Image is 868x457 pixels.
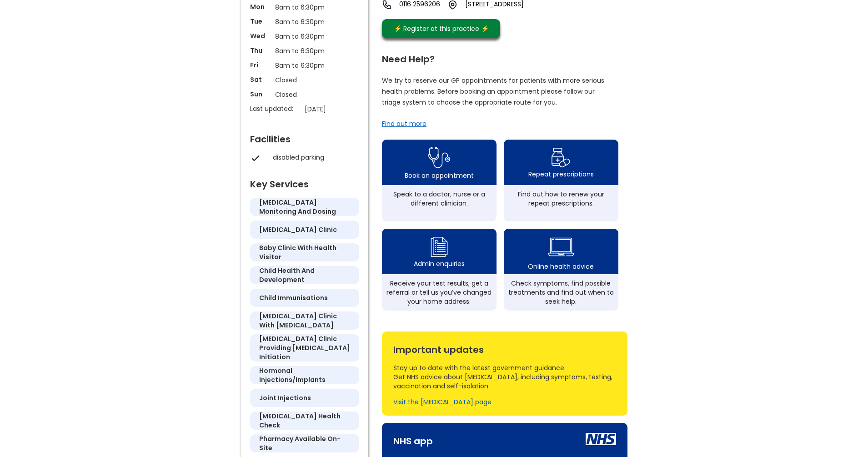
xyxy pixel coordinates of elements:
[528,170,594,179] div: Repeat prescriptions
[259,198,350,216] h5: [MEDICAL_DATA] monitoring and dosing
[275,17,334,27] p: 8am to 6:30pm
[393,432,433,446] div: NHS app
[504,140,618,221] a: repeat prescription iconRepeat prescriptionsFind out how to renew your repeat prescriptions.
[414,259,465,268] div: Admin enquiries
[250,31,271,40] p: Wed
[259,225,337,234] h5: [MEDICAL_DATA] clinic
[429,235,449,259] img: admin enquiry icon
[275,2,334,12] p: 8am to 6:30pm
[259,293,328,302] h5: child immunisations
[259,412,350,430] h5: [MEDICAL_DATA] health check
[382,229,497,311] a: admin enquiry iconAdmin enquiriesReceive your test results, get a referral or tell us you’ve chan...
[250,46,271,55] p: Thu
[259,311,350,330] h5: [MEDICAL_DATA] clinic with [MEDICAL_DATA]
[508,190,614,208] div: Find out how to renew your repeat prescriptions.
[386,190,492,208] div: Speak to a doctor, nurse or a different clinician.
[586,433,616,445] img: nhs icon white
[275,60,334,70] p: 8am to 6:30pm
[259,393,311,402] h5: joint injections
[275,46,334,56] p: 8am to 6:30pm
[250,90,271,99] p: Sun
[275,31,334,41] p: 8am to 6:30pm
[393,341,616,354] div: Important updates
[259,243,350,261] h5: baby clinic with health visitor
[382,50,618,64] div: Need Help?
[250,60,271,70] p: Fri
[259,366,350,384] h5: hormonal injections/implants
[275,90,334,100] p: Closed
[250,104,300,113] p: Last updated:
[250,17,271,26] p: Tue
[389,24,494,34] div: ⚡️ Register at this practice ⚡️
[259,266,350,284] h5: child health and development
[551,146,571,170] img: repeat prescription icon
[405,171,474,180] div: Book an appointment
[250,130,359,144] div: Facilities
[275,75,334,85] p: Closed
[250,2,271,11] p: Mon
[386,279,492,306] div: Receive your test results, get a referral or tell us you’ve changed your home address.
[528,262,594,271] div: Online health advice
[393,397,492,407] a: Visit the [MEDICAL_DATA] page
[428,144,450,171] img: book appointment icon
[250,75,271,84] p: Sat
[508,279,614,306] div: Check symptoms, find possible treatments and find out when to seek help.
[259,334,350,362] h5: [MEDICAL_DATA] clinic providing [MEDICAL_DATA] initiation
[382,140,497,221] a: book appointment icon Book an appointmentSpeak to a doctor, nurse or a different clinician.
[250,175,359,189] div: Key Services
[382,19,500,38] a: ⚡️ Register at this practice ⚡️
[259,434,350,452] h5: pharmacy available on-site
[305,104,364,114] p: [DATE]
[393,363,616,391] div: Stay up to date with the latest government guidance. Get NHS advice about [MEDICAL_DATA], includi...
[273,153,355,162] div: disabled parking
[382,75,605,108] p: We try to reserve our GP appointments for patients with more serious health problems. Before book...
[504,229,618,311] a: health advice iconOnline health adviceCheck symptoms, find possible treatments and find out when ...
[548,232,574,262] img: health advice icon
[382,119,426,128] a: Find out more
